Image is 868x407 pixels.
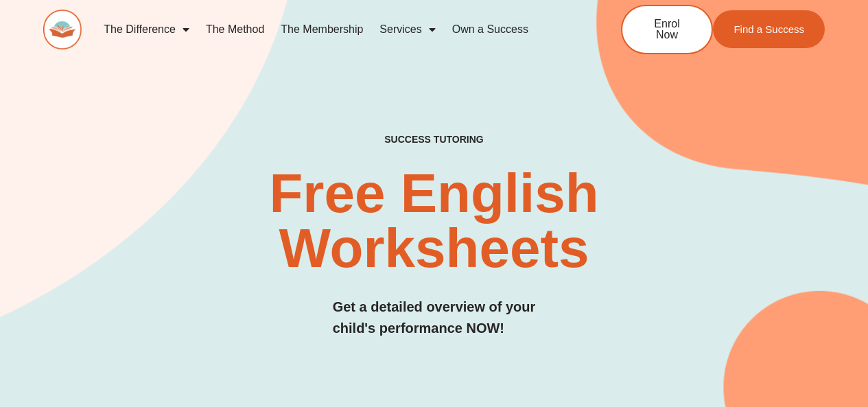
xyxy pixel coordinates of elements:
[318,134,550,146] h4: SUCCESS TUTORING​
[198,14,272,45] a: The Method
[643,19,691,40] span: Enrol Now
[621,5,713,54] a: Enrol Now
[444,14,537,45] a: Own a Success
[713,10,825,48] a: Find a Success
[95,14,198,45] a: The Difference
[95,14,576,45] nav: Menu
[371,14,443,45] a: Services
[333,296,536,339] h3: Get a detailed overview of your child's performance NOW!
[734,24,804,34] span: Find a Success
[176,166,692,276] h2: Free English Worksheets​
[272,14,371,45] a: The Membership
